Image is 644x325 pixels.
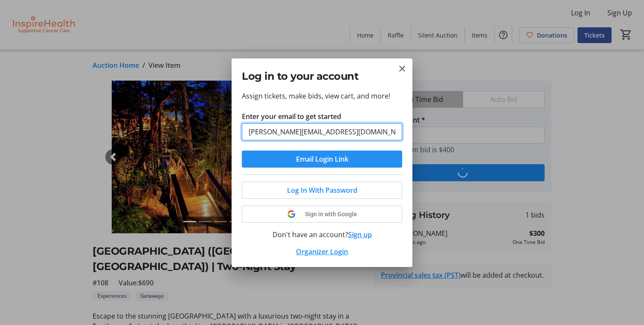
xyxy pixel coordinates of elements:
input: Email Address [242,123,402,140]
span: Email Login Link [296,154,348,164]
label: Enter your email to get started [242,111,341,122]
button: Close [397,64,407,74]
span: Log In With Password [287,185,357,195]
button: Sign in with Google [242,206,402,223]
div: Don't have an account? [242,229,402,240]
span: Sign in with Google [305,211,357,218]
button: Email Login Link [242,151,402,168]
button: Sign up [348,229,372,240]
p: Assign tickets, make bids, view cart, and more! [242,91,402,101]
button: Log In With Password [242,182,402,199]
h2: Log in to your account [242,69,402,84]
a: Organizer Login [296,247,348,256]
